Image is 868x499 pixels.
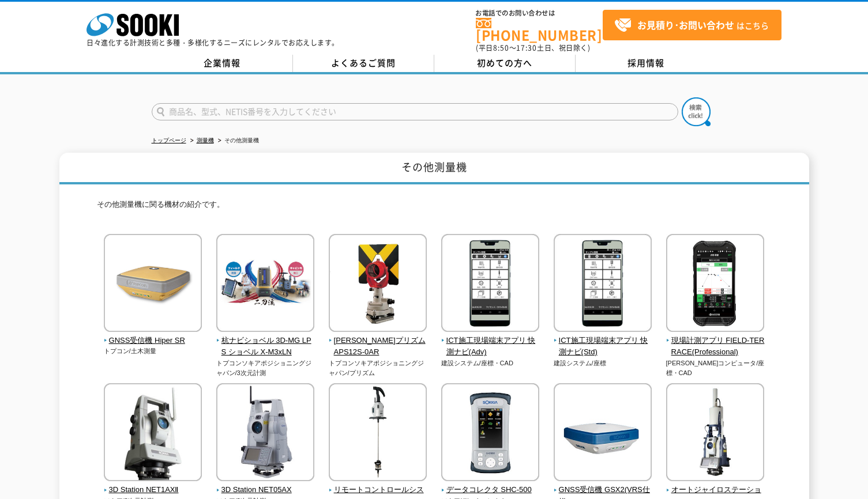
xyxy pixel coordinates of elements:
p: 建設システム/座標 [554,358,652,368]
a: トップページ [152,137,186,143]
span: お電話でのお問い合わせは [476,10,603,17]
img: オートジャイロステーション GYRO3XⅡP [666,383,764,484]
img: 現場計測アプリ FIELD-TERRACE(Professional) [666,234,764,335]
span: GNSS受信機 Hiper SR [104,335,202,347]
img: リモートコントロールシステム RC-PR5A [329,383,427,484]
span: はこちら [614,17,769,34]
p: トプコン/土木測量 [104,346,202,356]
span: 初めての方へ [477,56,532,69]
a: ICT施工現場端末アプリ 快測ナビ(Std) [554,324,652,358]
p: トプコンソキアポジショニングジャパン/プリズム [329,358,427,377]
span: 3D Station NET05AX [216,484,315,496]
span: (平日 ～ 土日、祝日除く) [476,43,590,53]
a: よくあるご質問 [293,55,434,72]
span: 3D Station NET1AXⅡ [104,484,202,496]
img: 一素子プリズム APS12S-0AR [329,234,427,335]
span: 8:50 [493,43,509,53]
img: データコレクタ SHC-500 [441,383,539,484]
span: 現場計測アプリ FIELD-TERRACE(Professional) [666,335,765,359]
p: 日々進化する計測技術と多種・多様化するニーズにレンタルでお応えします。 [87,39,339,46]
img: 3D Station NET05AX [216,383,314,484]
a: 杭ナビショベル 3D-MG LPS ショベル X-M3xLN [216,324,315,358]
span: 杭ナビショベル 3D-MG LPS ショベル X-M3xLN [216,335,315,359]
a: [PHONE_NUMBER] [476,18,603,41]
img: btn_search.png [682,97,711,126]
p: 建設システム/座標・CAD [441,358,540,368]
img: ICT施工現場端末アプリ 快測ナビ(Adv) [441,234,539,335]
span: ICT施工現場端末アプリ 快測ナビ(Adv) [441,335,540,359]
a: 初めての方へ [434,55,576,72]
p: その他測量機に関る機材の紹介です。 [97,199,772,217]
span: [PERSON_NAME]プリズム APS12S-0AR [329,335,427,359]
span: データコレクタ SHC-500 [441,484,540,496]
p: [PERSON_NAME]コンピュータ/座標・CAD [666,358,765,377]
h1: その他測量機 [59,153,809,184]
img: ICT施工現場端末アプリ 快測ナビ(Std) [554,234,652,335]
a: 現場計測アプリ FIELD-TERRACE(Professional) [666,324,765,358]
span: ICT施工現場端末アプリ 快測ナビ(Std) [554,335,652,359]
a: GNSS受信機 Hiper SR [104,324,202,347]
p: トプコンソキアポジショニングジャパン/3次元計測 [216,358,315,377]
li: その他測量機 [216,135,259,147]
a: 測量機 [197,137,214,143]
a: ICT施工現場端末アプリ 快測ナビ(Adv) [441,324,540,358]
img: 杭ナビショベル 3D-MG LPS ショベル X-M3xLN [216,234,314,335]
input: 商品名、型式、NETIS番号を入力してください [152,103,678,120]
a: データコレクタ SHC-500 [441,474,540,497]
span: 17:30 [516,43,537,53]
a: 3D Station NET05AX [216,474,315,497]
img: GNSS受信機 Hiper SR [104,234,202,335]
img: 3D Station NET1AXⅡ [104,383,202,484]
img: GNSS受信機 GSX2(VRS仕様) [554,383,652,484]
a: 採用情報 [576,55,717,72]
a: 3D Station NET1AXⅡ [104,474,202,497]
a: お見積り･お問い合わせはこちら [603,10,781,40]
a: 企業情報 [152,55,293,72]
strong: お見積り･お問い合わせ [637,18,734,32]
a: [PERSON_NAME]プリズム APS12S-0AR [329,324,427,358]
